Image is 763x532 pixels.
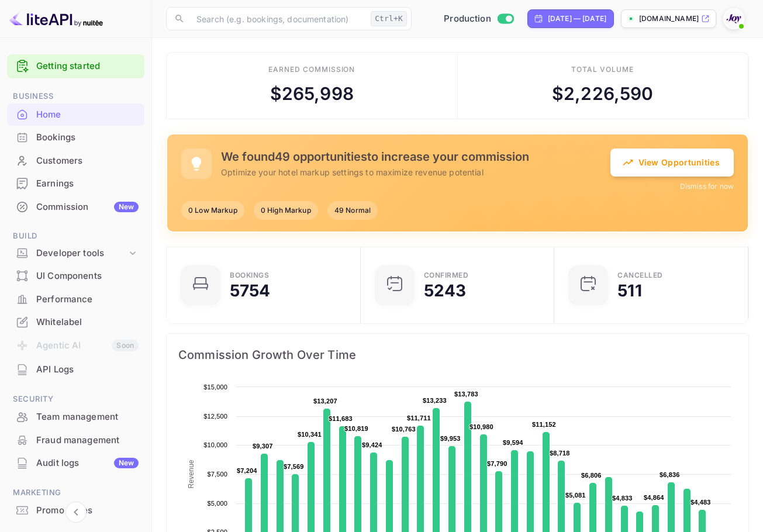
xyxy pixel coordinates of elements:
[114,458,139,468] div: New
[36,154,139,168] div: Customers
[7,150,144,172] div: Customers
[617,282,641,299] div: 511
[178,346,737,364] span: Commission Growth Over Time
[7,265,144,288] div: UI Components
[9,9,103,28] img: LiteAPI logo
[207,471,227,478] text: $7,500
[7,126,144,148] a: Bookings
[7,103,144,126] div: Home
[7,288,144,311] div: Performance
[469,423,493,430] text: $10,980
[7,172,144,194] a: Earnings
[7,358,144,381] div: API Logs
[362,441,382,448] text: $9,424
[36,293,139,306] div: Performance
[7,230,144,243] span: Build
[270,81,354,107] div: $ 265,998
[36,177,139,191] div: Earnings
[327,205,378,216] span: 49 Normal
[329,415,353,422] text: $11,683
[36,457,139,470] div: Audit logs
[203,441,227,448] text: $10,000
[617,272,663,279] div: CANCELLED
[7,196,144,219] div: CommissionNew
[7,358,144,380] a: API Logs
[444,12,491,26] span: Production
[203,384,227,391] text: $15,000
[187,460,195,488] text: Revenue
[581,472,602,479] text: $6,806
[691,499,711,506] text: $4,483
[423,397,447,404] text: $13,233
[298,431,322,438] text: $10,341
[407,414,431,422] text: $11,711
[7,90,144,103] span: Business
[7,243,144,264] div: Developer tools
[181,205,244,216] span: 0 Low Markup
[221,150,610,164] h5: We found 49 opportunities to increase your commission
[7,406,144,429] div: Team management
[639,13,699,24] p: [DOMAIN_NAME]
[7,288,144,310] a: Performance
[487,460,507,467] text: $7,790
[7,452,144,474] a: Audit logsNew
[503,439,523,446] text: $9,594
[610,148,734,177] button: View Opportunities
[253,443,273,450] text: $9,307
[221,166,610,178] p: Optimize your hotel markup settings to maximize revenue potential
[7,429,144,452] div: Fraud management
[344,425,368,432] text: $10,819
[440,435,461,442] text: $9,953
[571,64,634,75] div: Total volume
[7,150,144,171] a: Customers
[7,126,144,149] div: Bookings
[454,391,478,398] text: $13,783
[114,202,139,212] div: New
[36,410,139,424] div: Team management
[7,486,144,499] span: Marketing
[724,9,743,28] img: With Joy
[36,108,139,122] div: Home
[36,316,139,329] div: Whitelabel
[680,181,734,192] button: Dismiss for now
[7,196,144,217] a: CommissionNew
[548,13,606,24] div: [DATE] — [DATE]
[254,205,318,216] span: 0 High Markup
[36,247,127,260] div: Developer tools
[36,131,139,144] div: Bookings
[237,467,257,474] text: $7,204
[7,54,144,78] div: Getting started
[284,463,304,470] text: $7,569
[532,421,556,428] text: $11,152
[7,499,144,522] div: Promo codes
[371,11,407,26] div: Ctrl+K
[7,311,144,334] div: Whitelabel
[36,270,139,283] div: UI Components
[268,64,355,75] div: Earned commission
[230,282,271,299] div: 5754
[612,495,633,502] text: $4,833
[7,452,144,475] div: Audit logsNew
[230,272,269,279] div: Bookings
[313,398,337,405] text: $13,207
[439,12,518,26] div: Switch to Sandbox mode
[36,363,139,376] div: API Logs
[36,201,139,214] div: Commission
[7,103,144,125] a: Home
[644,494,664,501] text: $4,864
[552,81,654,107] div: $ 2,226,590
[7,393,144,406] span: Security
[7,265,144,286] a: UI Components
[7,429,144,451] a: Fraud management
[189,7,366,30] input: Search (e.g. bookings, documentation)
[65,502,87,523] button: Collapse navigation
[7,406,144,427] a: Team management
[36,60,139,73] a: Getting started
[392,426,416,433] text: $10,763
[203,413,227,420] text: $12,500
[660,471,680,478] text: $6,836
[565,492,586,499] text: $5,081
[424,272,469,279] div: Confirmed
[7,311,144,333] a: Whitelabel
[36,504,139,517] div: Promo codes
